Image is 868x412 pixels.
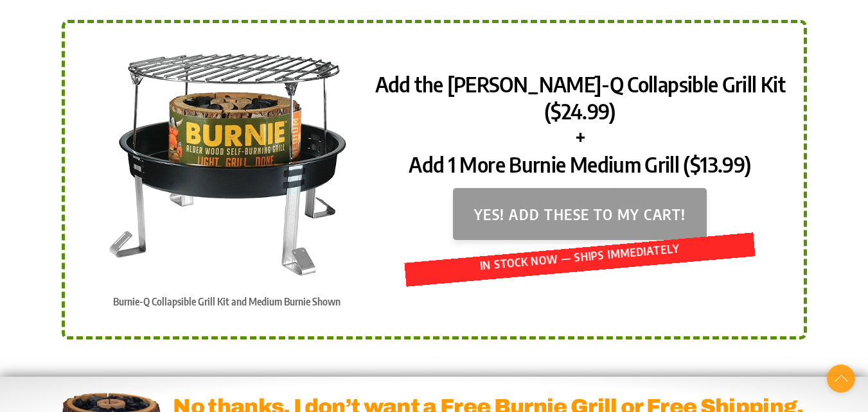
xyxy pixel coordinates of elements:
h4: In Stock Now — Ships Immediately [405,233,756,282]
h2: Add the [PERSON_NAME]-Q Collapsible Grill Kit ($24.99) + Add 1 More Burnie Medium Grill ($13.99) [373,71,787,178]
button: Yes! Add these to my cart! [453,188,707,240]
div: Burnie-Q Collapsible Grill Kit and Medium Burnie Shown [81,293,373,310]
img: burniegrill.com-burnie-q-collapsible-grill-400 [98,39,355,288]
a: Yes! Add these to my cart! [453,205,707,224]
